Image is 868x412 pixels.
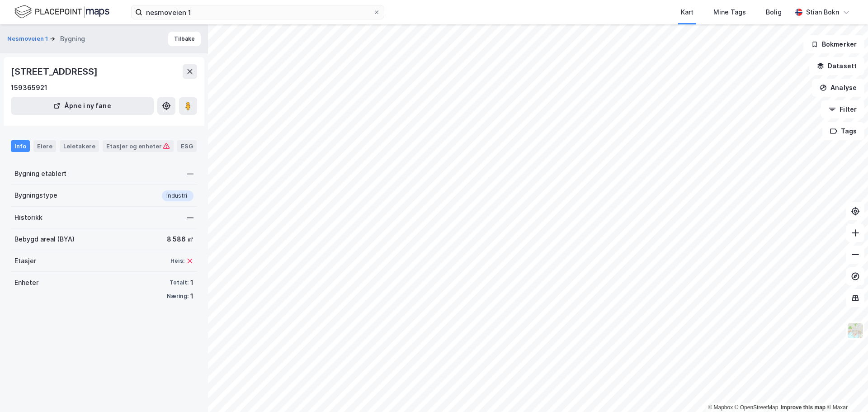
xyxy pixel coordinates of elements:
div: Kart [681,7,693,18]
div: Historikk [14,212,42,223]
a: OpenStreetMap [735,404,778,411]
button: Analyse [812,79,864,97]
button: Åpne i ny fane [11,97,154,115]
div: Stian Bokn [806,7,839,18]
img: logo.f888ab2527a4732fd821a326f86c7f29.svg [14,4,109,20]
div: Bygning [60,33,85,44]
div: Bygning etablert [14,168,66,179]
div: [STREET_ADDRESS] [11,64,99,79]
div: Enheter [14,277,38,288]
div: Bebygd areal (BYA) [14,234,75,245]
button: Bokmerker [803,35,864,53]
div: Info [11,140,30,152]
div: 8 586 ㎡ [167,234,193,245]
div: Kontrollprogram for chat [823,369,868,412]
div: Bygningstype [14,190,57,201]
button: Tilbake [168,32,201,46]
div: — [187,212,193,223]
button: Datasett [809,57,864,75]
div: 159365921 [11,82,47,93]
div: Mine Tags [713,7,746,18]
div: 1 [190,277,193,288]
div: Leietakere [60,140,99,152]
div: 1 [190,291,193,302]
button: Tags [822,122,864,140]
div: Etasjer [14,256,36,266]
button: Filter [821,100,864,118]
iframe: Chat Widget [823,369,868,412]
a: Improve this map [781,404,826,411]
div: Bolig [766,7,782,18]
div: Næring: [167,293,189,300]
div: — [187,168,193,179]
a: Mapbox [708,404,733,411]
div: Etasjer og enheter [106,142,170,150]
div: Eiere [33,140,56,152]
img: Z [847,322,864,339]
button: Nesmoveien 1 [7,34,50,43]
div: Heis: [170,257,184,265]
div: ESG [177,140,197,152]
div: Totalt: [170,279,189,286]
input: Søk på adresse, matrikkel, gårdeiere, leietakere eller personer [142,5,373,19]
